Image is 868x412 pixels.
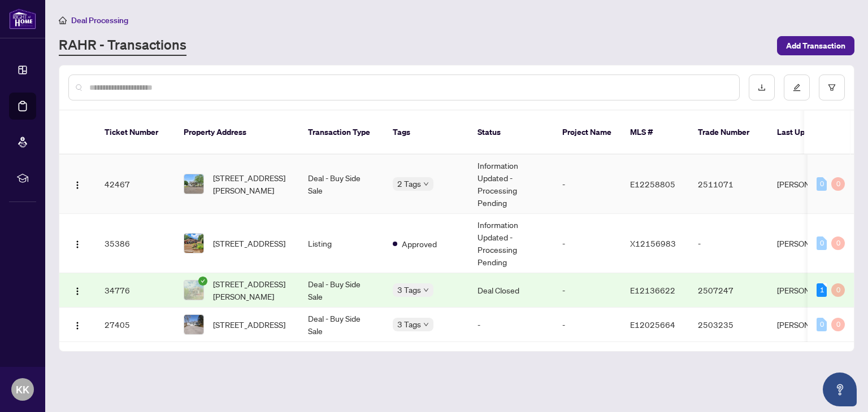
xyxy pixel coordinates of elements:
[817,177,827,191] div: 0
[768,155,853,214] td: [PERSON_NAME]
[213,278,290,303] span: [STREET_ADDRESS][PERSON_NAME]
[397,177,421,190] span: 2 Tags
[397,283,421,296] span: 3 Tags
[553,214,621,273] td: -
[553,273,621,308] td: -
[213,172,290,196] span: [STREET_ADDRESS][PERSON_NAME]
[96,214,175,273] td: 35386
[630,179,675,189] span: E12258805
[423,322,429,327] span: down
[831,177,845,191] div: 0
[299,214,384,273] td: Listing
[96,308,175,342] td: 27405
[793,84,801,91] span: edit
[96,273,175,308] td: 34776
[758,84,766,91] span: download
[16,382,29,397] span: KK
[768,273,853,308] td: [PERSON_NAME]
[630,238,676,248] span: X12156983
[68,281,86,299] button: Logo
[96,155,175,214] td: 42467
[468,111,553,155] th: Status
[402,238,437,250] span: Approved
[423,287,429,293] span: down
[73,181,82,190] img: Logo
[184,174,203,194] img: thumbnail-img
[630,319,675,330] span: E12025664
[299,308,384,342] td: Deal - Buy Side Sale
[468,273,553,308] td: Deal Closed
[198,277,207,286] span: check-circle
[768,111,853,155] th: Last Updated By
[73,240,82,249] img: Logo
[299,273,384,308] td: Deal - Buy Side Sale
[73,287,82,296] img: Logo
[68,315,86,334] button: Logo
[468,308,553,342] td: -
[689,111,768,155] th: Trade Number
[299,111,384,155] th: Transaction Type
[71,15,128,25] span: Deal Processing
[689,214,768,273] td: -
[831,318,845,331] div: 0
[828,84,836,91] span: filter
[817,236,827,250] div: 0
[423,181,429,187] span: down
[831,236,845,250] div: 0
[68,175,86,193] button: Logo
[213,318,285,331] span: [STREET_ADDRESS]
[397,318,421,331] span: 3 Tags
[68,234,86,252] button: Logo
[184,280,203,300] img: thumbnail-img
[96,111,175,155] th: Ticket Number
[9,8,36,29] img: logo
[689,155,768,214] td: 2511071
[768,308,853,342] td: [PERSON_NAME]
[831,283,845,297] div: 0
[175,111,299,155] th: Property Address
[768,214,853,273] td: [PERSON_NAME]
[823,372,857,406] button: Open asap
[553,308,621,342] td: -
[784,74,810,100] button: edit
[184,234,203,253] img: thumbnail-img
[689,308,768,342] td: 2503235
[817,283,827,297] div: 1
[468,214,553,273] td: Information Updated - Processing Pending
[749,74,775,100] button: download
[630,285,675,295] span: E12136622
[468,155,553,214] td: Information Updated - Processing Pending
[777,36,854,55] button: Add Transaction
[213,237,285,249] span: [STREET_ADDRESS]
[553,155,621,214] td: -
[299,155,384,214] td: Deal - Buy Side Sale
[73,321,82,330] img: Logo
[786,37,845,55] span: Add Transaction
[184,315,203,334] img: thumbnail-img
[384,111,468,155] th: Tags
[59,16,67,24] span: home
[621,111,689,155] th: MLS #
[59,36,186,56] a: RAHR - Transactions
[553,111,621,155] th: Project Name
[819,74,845,100] button: filter
[817,318,827,331] div: 0
[689,273,768,308] td: 2507247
